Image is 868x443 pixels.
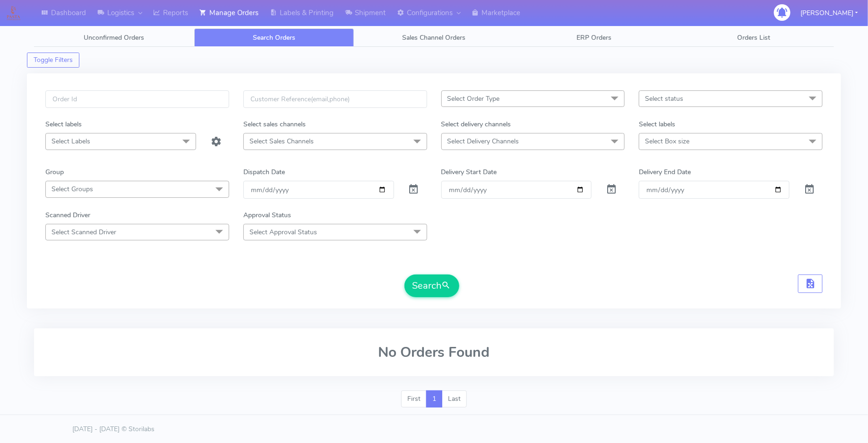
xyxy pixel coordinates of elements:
[645,137,689,146] span: Select Box size
[441,119,511,129] label: Select delivery channels
[45,345,823,360] h2: No Orders Found
[45,210,90,220] label: Scanned Driver
[45,119,82,129] label: Select labels
[52,185,93,194] span: Select Groups
[84,33,144,42] span: Unconfirmed Orders
[27,53,79,68] button: Toggle Filters
[447,137,519,146] span: Select Delivery Channels
[243,210,291,220] label: Approval Status
[639,167,691,177] label: Delivery End Date
[243,119,306,129] label: Select sales channels
[447,94,500,103] span: Select Order Type
[45,90,229,108] input: Order Id
[34,28,834,47] ul: Tabs
[426,390,442,408] a: 1
[402,33,465,42] span: Sales Channel Orders
[639,119,675,129] label: Select labels
[52,228,116,237] span: Select Scanned Driver
[793,3,865,23] button: [PERSON_NAME]
[441,167,497,177] label: Delivery Start Date
[243,90,427,108] input: Customer Reference(email,phone)
[52,137,90,146] span: Select Labels
[576,33,611,42] span: ERP Orders
[738,33,771,42] span: Orders List
[404,275,459,297] button: Search
[253,33,295,42] span: Search Orders
[243,167,285,177] label: Dispatch Date
[45,167,64,177] label: Group
[249,228,317,237] span: Select Approval Status
[645,94,683,103] span: Select status
[249,137,314,146] span: Select Sales Channels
